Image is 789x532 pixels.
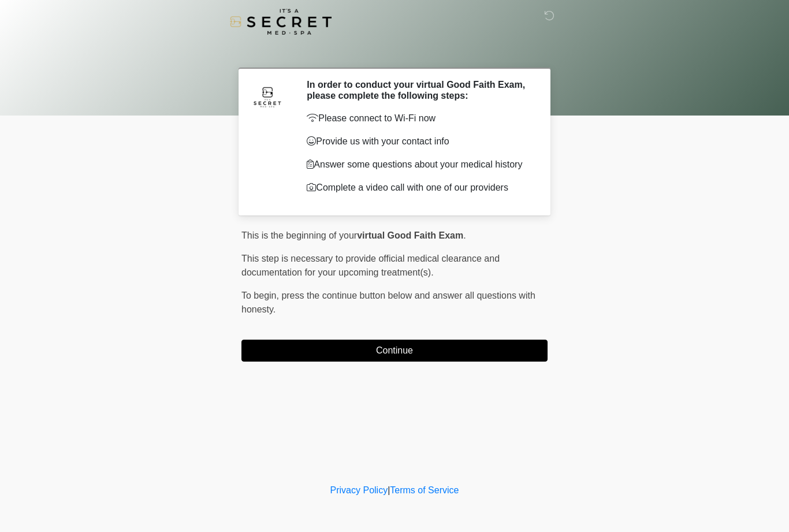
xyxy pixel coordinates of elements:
img: It's A Secret Med Spa Logo [230,9,332,35]
span: press the continue button below and answer all questions with honesty. [241,291,535,314]
a: Privacy Policy [330,485,388,495]
strong: virtual Good Faith Exam [357,230,463,240]
button: Continue [241,340,548,362]
span: This is the beginning of your [241,230,357,240]
img: Agent Avatar [250,79,285,114]
p: Answer some questions about your medical history [307,158,530,172]
span: To begin, [241,291,281,300]
h2: In order to conduct your virtual Good Faith Exam, please complete the following steps: [307,79,530,101]
span: This step is necessary to provide official medical clearance and documentation for your upcoming ... [241,254,500,277]
a: | [388,485,390,495]
p: Complete a video call with one of our providers [307,181,530,195]
p: Provide us with your contact info [307,135,530,148]
p: Please connect to Wi-Fi now [307,111,530,125]
a: Terms of Service [390,485,459,495]
h1: ‎ ‎ [233,42,556,63]
span: . [463,230,466,240]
